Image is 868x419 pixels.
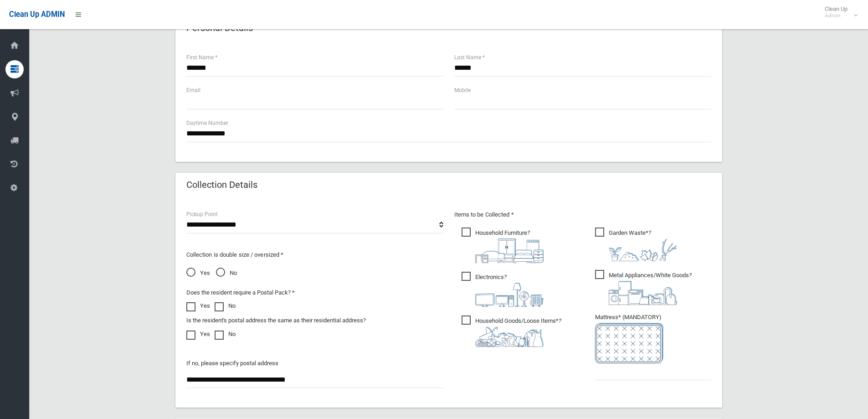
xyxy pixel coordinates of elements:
p: Collection is double size / oversized * [186,249,443,260]
p: Items to be Collected * [454,209,711,220]
span: Electronics [462,272,544,307]
img: aa9efdbe659d29b613fca23ba79d85cb.png [475,238,544,263]
label: Yes [186,329,210,340]
span: Yes [186,268,210,279]
label: Does the resident require a Postal Pack? * [186,287,295,298]
span: Clean Up ADMIN [9,10,65,19]
label: No [215,329,236,340]
i: ? [475,274,544,307]
header: Collection Details [175,176,268,194]
span: Household Goods/Loose Items* [462,316,561,347]
label: No [215,300,236,311]
span: Metal Appliances/White Goods [595,270,692,305]
span: No [216,268,237,279]
i: ? [475,229,544,263]
label: Yes [186,300,210,311]
span: Clean Up [820,5,857,19]
span: Mattress* (MANDATORY) [595,314,711,363]
label: If no, please specify postal address [186,358,278,369]
label: Is the resident's postal address the same as their residential address? [186,315,366,326]
img: e7408bece873d2c1783593a074e5cb2f.png [595,323,663,363]
span: Garden Waste* [595,228,677,261]
img: 36c1b0289cb1767239cdd3de9e694f19.png [609,281,677,305]
small: Admin [825,12,847,19]
i: ? [475,317,561,347]
img: 4fd8a5c772b2c999c83690221e5242e0.png [609,238,677,261]
img: b13cc3517677393f34c0a387616ef184.png [475,326,544,347]
img: 394712a680b73dbc3d2a6a3a7ffe5a07.png [475,283,544,307]
span: Household Furniture [462,228,544,263]
i: ? [609,229,677,261]
i: ? [609,272,692,305]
